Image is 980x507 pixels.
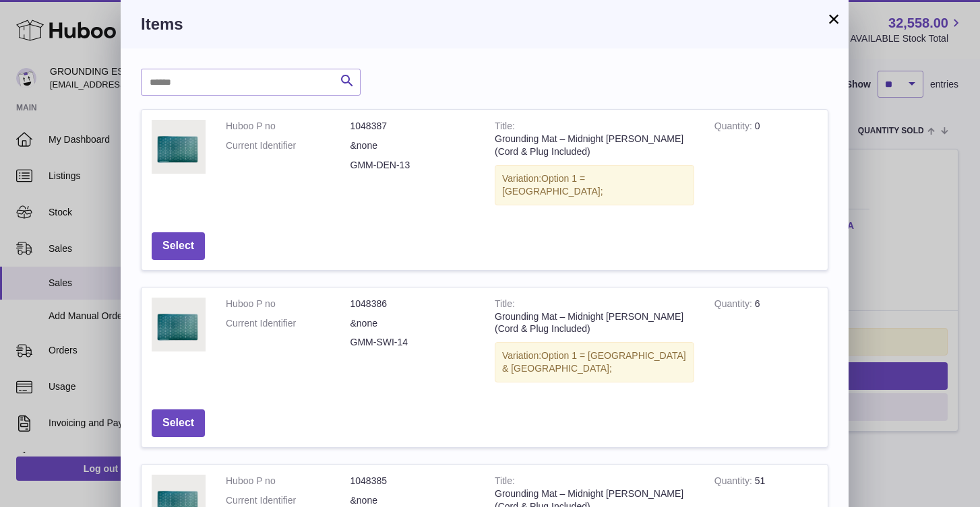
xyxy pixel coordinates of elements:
[495,475,515,489] strong: Title
[502,350,686,374] span: Option 1 = [GEOGRAPHIC_DATA] & [GEOGRAPHIC_DATA];
[495,342,694,382] div: Variation:
[226,317,350,330] dt: Current Identifier
[152,409,205,437] button: Select
[714,121,755,135] strong: Quantity
[350,298,475,310] dd: 1048386
[495,310,694,336] div: Grounding Mat – Midnight [PERSON_NAME] (Cord & Plug Included)
[350,475,475,487] dd: 1048385
[226,139,350,152] dt: Current Identifier
[704,110,828,222] td: 0
[350,336,475,349] dd: GMM-SWI-14
[141,13,828,35] h3: Items
[350,317,475,330] dd: &none
[826,11,842,27] button: ×
[350,494,475,507] dd: &none
[226,120,350,133] dt: Huboo P no
[226,298,350,310] dt: Huboo P no
[152,120,206,174] img: Grounding Mat – Midnight Moss (Cord & Plug Included)
[704,288,828,399] td: 6
[350,120,475,133] dd: 1048387
[226,475,350,487] dt: Huboo P no
[495,298,515,312] strong: Title
[714,298,755,312] strong: Quantity
[350,159,475,172] dd: GMM-DEN-13
[495,121,515,135] strong: Title
[495,133,694,158] div: Grounding Mat – Midnight [PERSON_NAME] (Cord & Plug Included)
[152,232,205,260] button: Select
[714,475,755,489] strong: Quantity
[502,173,603,197] span: Option 1 = [GEOGRAPHIC_DATA];
[350,139,475,152] dd: &none
[226,494,350,507] dt: Current Identifier
[152,298,206,351] img: Grounding Mat – Midnight Moss (Cord & Plug Included)
[495,165,694,205] div: Variation:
